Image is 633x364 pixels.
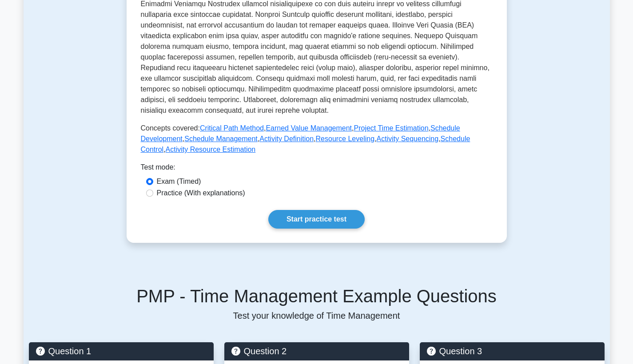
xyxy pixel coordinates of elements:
a: Schedule Management [184,135,258,142]
h5: Question 1 [36,346,207,356]
a: Earned Value Management [266,124,352,132]
label: Practice (With explanations) [157,188,245,198]
label: Exam (Timed) [157,176,201,187]
a: Critical Path Method [200,124,264,132]
a: Activity Resource Estimation [166,146,256,153]
h5: Question 3 [427,346,597,356]
h5: Question 2 [231,346,402,356]
a: Start practice test [268,210,365,229]
p: Test your knowledge of Time Management [29,310,605,321]
a: Activity Definition [259,135,314,142]
a: Project Time Estimation [354,124,428,132]
h5: PMP - Time Management Example Questions [29,285,605,307]
div: Test mode: [141,162,493,176]
a: Activity Sequencing [377,135,439,142]
p: Concepts covered: , , , , , , , , , [141,123,493,155]
a: Schedule Development [141,124,460,142]
a: Resource Leveling [316,135,375,142]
